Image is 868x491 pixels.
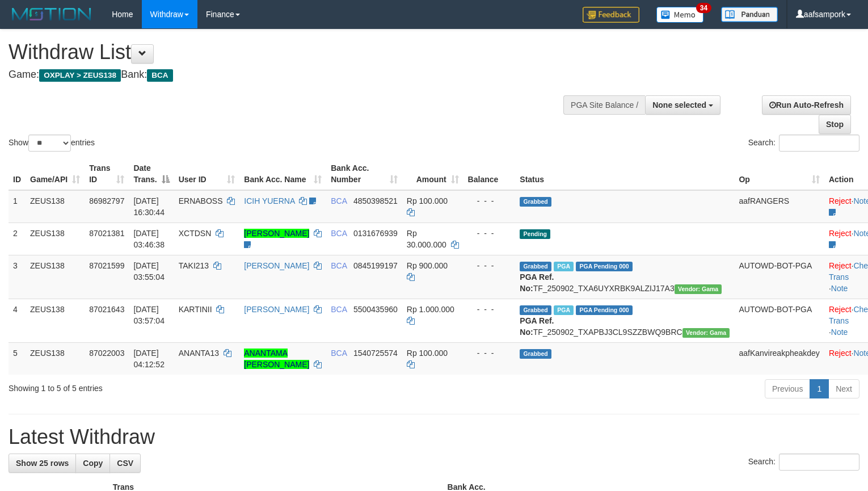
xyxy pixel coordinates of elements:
td: ZEUS138 [26,342,85,375]
div: PGA Site Balance / [563,95,645,115]
td: 3 [9,255,26,299]
span: Copy [83,459,103,468]
img: Button%20Memo.svg [656,7,704,23]
span: Rp 100.000 [407,349,448,358]
th: Date Trans.: activate to sort column descending [129,158,174,190]
td: ZEUS138 [26,299,85,342]
a: Next [828,379,859,398]
input: Search: [779,454,859,471]
span: 87021381 [89,229,124,238]
th: Trans ID: activate to sort column ascending [85,158,129,190]
span: Marked by aafanarl [554,305,574,315]
td: AUTOWD-BOT-PGA [734,299,824,342]
th: Amount: activate to sort column ascending [402,158,464,190]
td: 4 [9,299,26,342]
span: [DATE] 16:30:44 [133,196,165,217]
span: ANANTA13 [179,349,219,358]
span: TAKI213 [179,261,209,270]
td: ZEUS138 [26,223,85,255]
span: Show 25 rows [16,459,69,468]
div: Showing 1 to 5 of 5 entries [9,378,353,394]
span: KARTINII [179,305,212,314]
img: MOTION_logo.png [9,6,95,23]
a: ANANTAMA [PERSON_NAME] [244,349,309,369]
span: ERNABOSS [179,196,223,205]
td: aafKanvireakpheakdey [734,342,824,375]
a: 1 [810,379,829,398]
span: 34 [696,3,711,13]
th: Status [515,158,734,190]
span: 87022003 [89,349,124,358]
span: CSV [117,459,133,468]
b: PGA Ref. No: [520,272,554,293]
label: Search: [748,454,859,471]
a: Reject [829,229,852,238]
div: - - - [468,260,511,271]
a: Note [831,328,848,337]
span: None selected [652,100,706,110]
div: - - - [468,347,511,359]
span: [DATE] 03:55:04 [133,261,165,282]
a: Reject [829,349,852,358]
img: panduan.png [721,7,778,22]
a: Note [831,284,848,293]
span: XCTDSN [179,229,212,238]
span: [DATE] 03:46:38 [133,229,165,249]
button: None selected [645,95,720,115]
td: 2 [9,223,26,255]
span: Rp 30.000.000 [407,229,446,249]
span: Grabbed [520,197,551,207]
span: BCA [331,261,347,270]
label: Show entries [9,135,95,152]
span: Rp 100.000 [407,196,448,205]
th: Bank Acc. Number: activate to sort column ascending [326,158,402,190]
th: Balance [464,158,516,190]
th: Game/API: activate to sort column ascending [26,158,85,190]
span: PGA Pending [576,262,633,271]
span: 86982797 [89,196,124,205]
span: BCA [331,229,347,238]
a: Run Auto-Refresh [762,95,851,115]
td: AUTOWD-BOT-PGA [734,255,824,299]
span: PGA Pending [576,305,633,315]
a: Copy [75,454,110,473]
a: Reject [829,305,852,314]
img: Feedback.jpg [583,7,639,23]
a: Show 25 rows [9,454,76,473]
label: Search: [748,135,859,152]
span: Pending [520,229,550,239]
div: - - - [468,228,511,239]
h4: Game: Bank: [9,69,567,81]
b: PGA Ref. No: [520,316,554,337]
span: Vendor URL: https://trx31.1velocity.biz [682,328,730,338]
span: Rp 900.000 [407,261,448,270]
span: Grabbed [520,262,551,271]
span: BCA [331,349,347,358]
h1: Latest Withdraw [9,426,859,448]
th: User ID: activate to sort column ascending [174,158,240,190]
span: 87021599 [89,261,124,270]
span: BCA [331,196,347,205]
span: Copy 0131676939 to clipboard [353,229,398,238]
span: BCA [331,305,347,314]
a: [PERSON_NAME] [244,305,309,314]
div: - - - [468,304,511,315]
span: Copy 5500435960 to clipboard [353,305,398,314]
span: 87021643 [89,305,124,314]
th: Bank Acc. Name: activate to sort column ascending [239,158,326,190]
td: 5 [9,342,26,375]
td: TF_250902_TXA6UYXRBK9ALZIJ17A3 [515,255,734,299]
a: Previous [765,379,810,398]
td: TF_250902_TXAPBJ3CL9SZZBWQ9BRC [515,299,734,342]
span: [DATE] 04:12:52 [133,349,165,369]
span: Grabbed [520,305,551,315]
a: Reject [829,196,852,205]
span: Vendor URL: https://trx31.1velocity.biz [675,284,722,294]
h1: Withdraw List [9,41,567,64]
input: Search: [779,135,859,152]
a: ICIH YUERNA [244,196,294,205]
span: Marked by aafanarl [554,262,574,271]
td: ZEUS138 [26,190,85,223]
span: Grabbed [520,349,551,359]
a: [PERSON_NAME] [244,229,309,238]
